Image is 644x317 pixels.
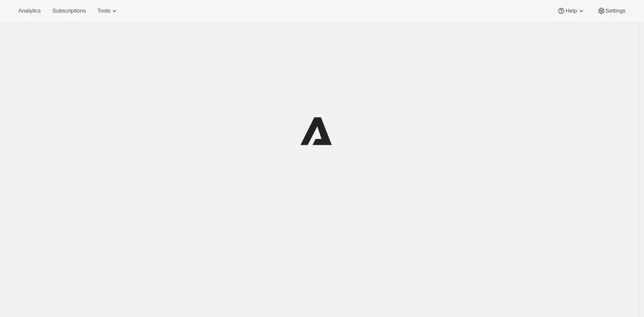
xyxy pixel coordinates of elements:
span: Subscriptions [52,8,86,14]
button: Analytics [13,5,46,17]
button: Subscriptions [47,5,91,17]
span: Tools [97,8,110,14]
span: Analytics [18,8,41,14]
span: Help [565,8,577,14]
button: Help [552,5,590,17]
button: Tools [92,5,124,17]
button: Settings [592,5,631,17]
span: Settings [606,8,626,14]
